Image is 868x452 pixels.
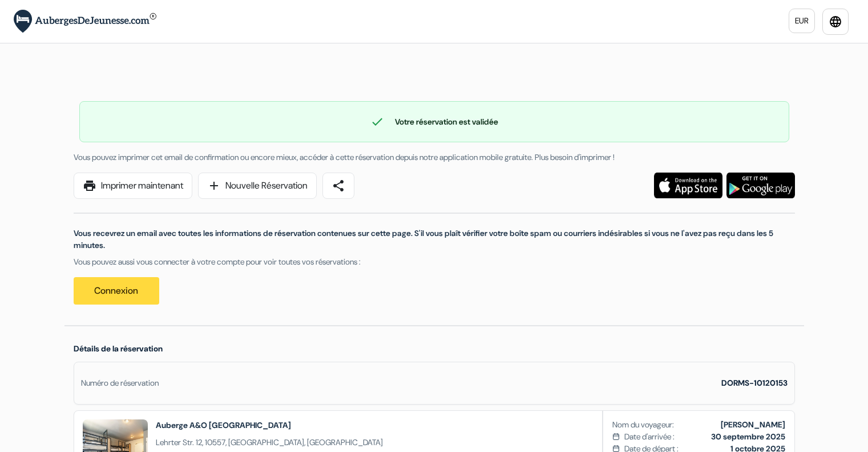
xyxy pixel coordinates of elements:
[726,173,795,198] img: Téléchargez l'application gratuite
[81,377,159,389] div: Numéro de réservation
[370,115,384,129] span: check
[654,173,722,198] img: Téléchargez l'application gratuite
[711,431,785,442] b: 30 septembre 2025
[74,173,192,199] a: printImprimer maintenant
[829,15,842,29] i: language
[74,152,615,162] span: Vous pouvez imprimer cet email de confirmation ou encore mieux, accéder à cette réservation depui...
[74,227,795,251] p: Vous recevrez un email avec toutes les informations de réservation contenues sur cette page. S'il...
[14,10,156,33] img: AubergesDeJeunesse.com
[721,419,785,430] b: [PERSON_NAME]
[721,378,788,388] strong: DORMS-10120153
[198,173,317,199] a: addNouvelle Réservation
[156,437,383,449] span: Lehrter Str. 12, 10557, [GEOGRAPHIC_DATA], [GEOGRAPHIC_DATA]
[322,173,354,199] a: share
[624,431,675,443] span: Date d'arrivée :
[83,179,96,193] span: print
[74,343,163,354] span: Détails de la réservation
[156,419,383,431] h2: Auberge A&O [GEOGRAPHIC_DATA]
[80,115,789,129] div: Votre réservation est validée
[789,9,815,33] a: EUR
[74,256,795,268] p: Vous pouvez aussi vous connecter à votre compte pour voir toutes vos réservations :
[822,9,849,35] a: language
[332,179,345,193] span: share
[612,419,674,431] span: Nom du voyageur:
[74,277,159,305] a: Connexion
[207,179,221,193] span: add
